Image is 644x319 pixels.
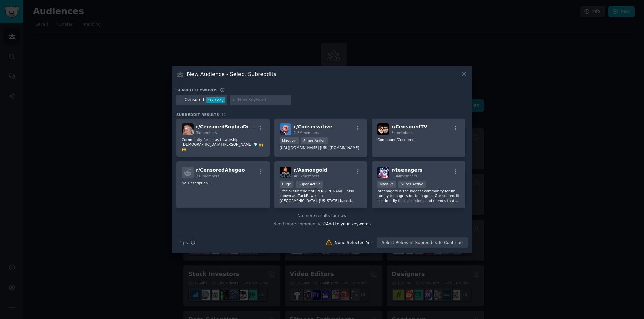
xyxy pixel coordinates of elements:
div: 217 / day [206,97,225,103]
span: r/ teenagers [391,167,422,173]
p: r/teenagers is the biggest community forum run by teenagers for teenagers. Our subreddit is prima... [377,189,460,203]
p: [URL][DOMAIN_NAME] [URL][DOMAIN_NAME] [280,145,362,150]
p: Community for betas to worship [DEMOGRAPHIC_DATA] [PERSON_NAME] 💎 🙌🙌 [182,137,264,151]
span: Tips [179,239,188,246]
span: 3k members [196,131,217,135]
span: r/ Conservative [294,124,332,129]
div: Massive [377,181,396,188]
span: 1.3M members [294,131,319,135]
span: r/ Asmongold [294,167,327,173]
h3: New Audience - Select Subreddits [187,71,276,78]
img: CensoredTV [377,123,389,135]
p: No Description... [182,181,264,185]
div: Huge [280,181,294,188]
span: 12 [221,113,226,117]
span: 310 members [196,174,219,178]
div: Super Active [301,137,328,144]
button: Tips [176,237,198,249]
div: Super Active [398,181,426,188]
div: Need more communities? [176,219,468,227]
img: Conservative [280,123,291,135]
div: Massive [280,137,299,144]
p: Compound/Censored [377,137,460,142]
span: r/ CensoredAhegao [196,167,245,173]
img: Asmongold [280,167,291,178]
span: 5k members [391,131,413,135]
h3: Search keywords [176,88,218,92]
div: No more results for now [176,213,468,219]
span: r/ CensoredSophiaDiamond [196,124,266,129]
span: 480k members [294,174,319,178]
div: Censored [185,97,204,103]
span: r/ CensoredTV [391,124,427,129]
span: Add to your keywords [326,222,371,226]
p: Official subreddit of [PERSON_NAME], also known as ZackRawrr, an [GEOGRAPHIC_DATA], [US_STATE]-ba... [280,189,362,203]
input: New Keyword [238,97,289,103]
div: None Selected Yet [335,240,372,246]
div: Super Active [296,181,323,188]
img: teenagers [377,167,389,178]
img: CensoredSophiaDiamond [182,123,194,135]
span: Subreddit Results [176,112,219,117]
span: 3.3M members [391,174,417,178]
